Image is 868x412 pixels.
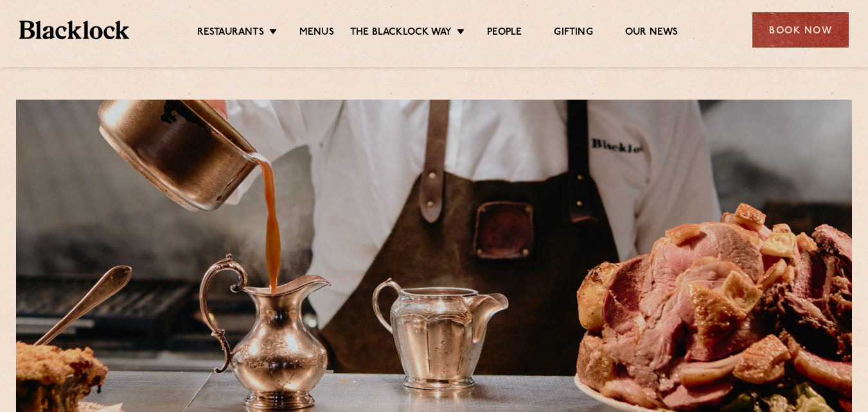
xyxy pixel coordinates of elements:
a: Gifting [554,26,592,40]
a: Restaurants [197,26,264,40]
a: People [487,26,522,40]
a: Menus [299,26,334,40]
div: Book Now [752,12,849,48]
img: BL_Textured_Logo-footer-cropped.svg [19,21,129,39]
a: Our News [625,26,678,40]
a: The Blacklock Way [350,26,452,40]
